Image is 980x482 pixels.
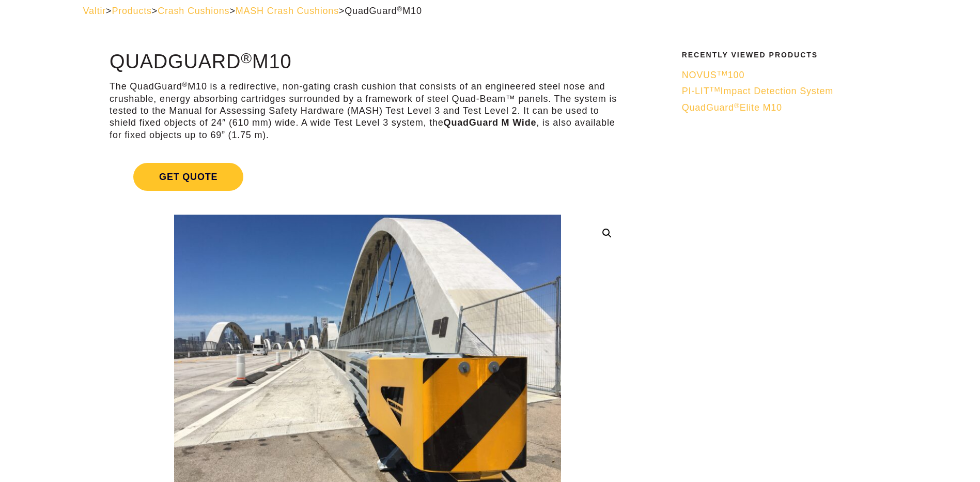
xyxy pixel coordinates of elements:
a: Crash Cushions [158,6,229,16]
span: QuadGuard Elite M10 [682,102,782,113]
h1: QuadGuard M10 [110,51,626,73]
a: PI-LITTMImpact Detection System [682,85,891,97]
a: NOVUSTM100 [682,69,891,81]
a: QuadGuard®Elite M10 [682,102,891,114]
a: Products [112,6,151,16]
div: > > > > [83,5,897,17]
sup: ® [241,50,252,66]
a: Valtir [83,6,106,16]
span: NOVUS 100 [682,70,745,80]
sup: TM [717,69,728,77]
sup: ® [182,81,188,88]
span: PI-LIT Impact Detection System [682,86,833,96]
strong: QuadGuard M Wide [444,117,537,128]
sup: ® [734,102,740,110]
a: MASH Crash Cushions [236,6,339,16]
span: Get Quote [133,163,243,191]
sup: ® [397,5,403,13]
span: QuadGuard M10 [345,6,422,16]
h2: Recently Viewed Products [682,51,891,59]
p: The QuadGuard M10 is a redirective, non-gating crash cushion that consists of an engineered steel... [110,81,626,141]
sup: TM [709,85,720,93]
a: Get Quote [110,150,626,203]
